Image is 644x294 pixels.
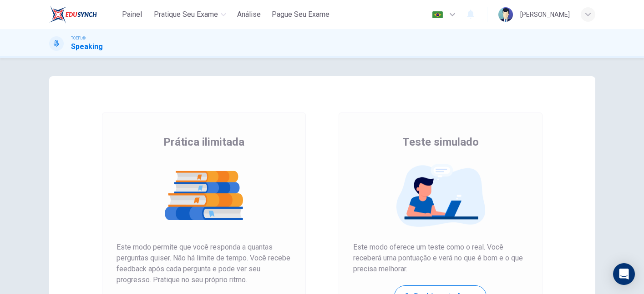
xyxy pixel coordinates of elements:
span: Pratique seu exame [154,9,218,20]
img: pt [432,11,443,18]
button: Pague Seu Exame [268,6,333,23]
img: Profile picture [498,7,513,22]
span: TOEFL® [71,35,86,41]
span: Análise [237,9,261,20]
button: Pratique seu exame [150,6,230,23]
a: EduSynch logo [49,5,118,24]
span: Este modo permite que você responda a quantas perguntas quiser. Não há limite de tempo. Você rece... [117,242,291,285]
button: Painel [117,6,147,23]
span: Teste simulado [402,135,479,149]
div: Open Intercom Messenger [613,263,635,285]
span: Prática ilimitada [163,135,244,149]
div: [PERSON_NAME] [520,9,570,20]
span: Pague Seu Exame [272,9,330,20]
img: EduSynch logo [49,5,97,24]
h1: Speaking [71,41,103,52]
span: Painel [122,9,142,20]
button: Análise [233,6,264,23]
span: Este modo oferece um teste como o real. Você receberá uma pontuação e verá no que é bom e o que p... [353,242,528,274]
